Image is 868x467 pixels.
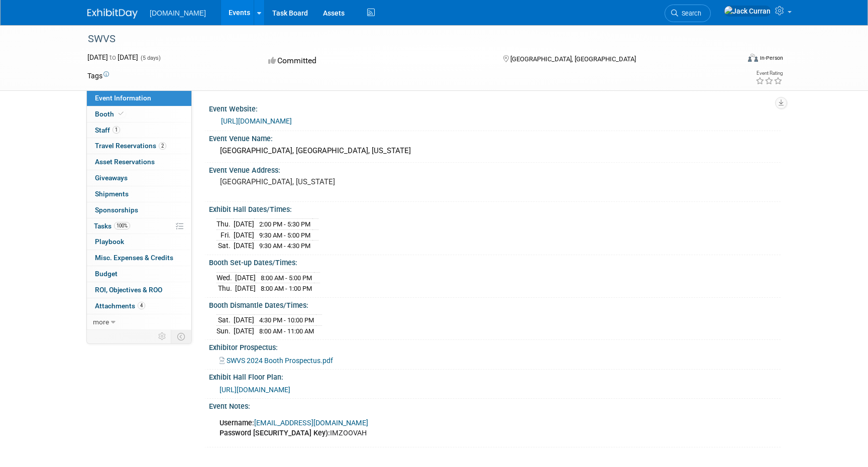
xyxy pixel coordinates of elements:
td: Sat. [216,315,234,326]
span: Misc. Expenses & Credits [95,254,173,262]
div: Event Website: [209,101,781,114]
a: Tasks100% [87,218,191,234]
pre: [GEOGRAPHIC_DATA], [US_STATE] [220,177,436,186]
span: SWVS 2024 Booth Prospectus.pdf [227,357,333,365]
a: Shipments [87,186,191,202]
div: Event Venue Address: [209,163,781,175]
a: Attachments4 [87,298,191,314]
td: [DATE] [235,272,256,283]
td: Tags [87,71,109,81]
a: Staff1 [87,123,191,138]
a: SWVS 2024 Booth Prospectus.pdf [220,357,333,365]
span: to [108,53,118,61]
div: SWVS [84,30,724,48]
b: Username: [220,419,254,427]
span: Budget [95,270,118,278]
span: (5 days) [140,55,161,61]
span: more [93,318,109,326]
span: Event Information [95,94,151,102]
span: 4:30 PM - 10:00 PM [259,316,314,324]
a: Budget [87,266,191,282]
div: Exhibit Hall Dates/Times: [209,202,781,214]
a: [EMAIL_ADDRESS][DOMAIN_NAME] [254,419,368,427]
span: 8:00 AM - 5:00 PM [261,274,312,282]
a: Sponsorships [87,202,191,218]
td: Sat. [216,241,234,251]
td: [DATE] [235,283,256,294]
span: [GEOGRAPHIC_DATA], [GEOGRAPHIC_DATA] [510,55,636,63]
td: Thu. [216,283,235,294]
span: 2:00 PM - 5:30 PM [259,220,310,228]
td: [DATE] [234,325,254,336]
td: [DATE] [234,315,254,326]
i: Booth reservation complete [119,111,124,116]
span: 2 [159,142,166,150]
a: ROI, Objectives & ROO [87,282,191,298]
span: 100% [114,222,130,229]
div: Exhibit Hall Floor Plan: [209,370,781,382]
td: [DATE] [234,241,254,251]
td: Thu. [216,219,234,230]
span: 8:00 AM - 1:00 PM [261,285,312,292]
span: Travel Reservations [95,142,166,150]
div: Exhibitor Prospectus: [209,340,781,353]
span: [DATE] [DATE] [87,53,138,61]
td: Wed. [216,272,235,283]
span: Sponsorships [95,206,138,214]
a: Booth [87,106,191,122]
span: Search [678,10,701,17]
a: more [87,314,191,330]
img: Format-Inperson.png [748,54,758,62]
td: [DATE] [234,229,254,241]
div: [GEOGRAPHIC_DATA], [GEOGRAPHIC_DATA], [US_STATE] [216,143,773,159]
span: Tasks [94,222,130,230]
div: Booth Set-up Dates/Times: [209,255,781,268]
div: Booth Dismantle Dates/Times: [209,298,781,310]
td: [DATE] [234,219,254,230]
div: Event Rating [755,71,783,76]
div: In-Person [759,54,783,62]
span: 1 [113,126,120,134]
div: Event Venue Name: [209,131,781,144]
span: [DOMAIN_NAME] [150,9,206,17]
span: Giveaways [95,174,128,182]
span: Shipments [95,190,129,198]
span: Attachments [95,302,145,310]
div: Committed [265,52,487,70]
div: Event Notes: [209,399,781,411]
span: 8:00 AM - 11:00 AM [259,327,314,335]
a: Playbook [87,234,191,250]
a: Search [665,5,711,22]
td: Fri. [216,229,234,241]
img: ExhibitDay [87,9,138,19]
span: Booth [95,110,126,118]
div: IMZOOVAH [212,413,669,443]
td: Personalize Event Tab Strip [154,330,171,343]
a: Event Information [87,90,191,106]
span: Playbook [95,238,124,246]
span: 9:30 AM - 5:00 PM [259,231,310,239]
img: Jack Curran [724,6,771,17]
td: Toggle Event Tabs [171,330,192,343]
b: Password [SECURITY_DATA] Key): [220,429,330,437]
a: Asset Reservations [87,154,191,170]
span: Staff [95,126,120,134]
span: 9:30 AM - 4:30 PM [259,242,310,250]
a: Misc. Expenses & Credits [87,250,191,266]
span: 4 [138,302,145,309]
a: [URL][DOMAIN_NAME] [220,386,290,394]
td: Sun. [216,325,234,336]
a: Travel Reservations2 [87,138,191,154]
span: Asset Reservations [95,158,155,166]
div: Event Format [680,52,783,67]
a: Giveaways [87,170,191,186]
span: ROI, Objectives & ROO [95,286,162,294]
a: [URL][DOMAIN_NAME] [221,117,292,125]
